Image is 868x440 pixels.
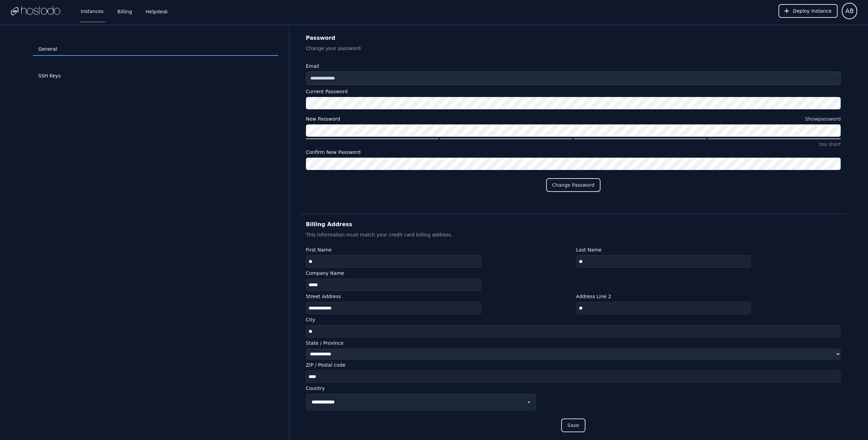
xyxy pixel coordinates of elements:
[306,316,841,324] label: City
[306,141,841,148] p: too short
[11,6,60,16] img: Logo
[805,115,841,122] button: New Password
[306,44,841,52] p: Change your password.
[306,292,571,301] label: Street Address
[33,70,278,83] a: SSH Keys
[845,6,854,16] span: AB
[306,115,340,123] div: New Password
[561,418,585,432] button: Save
[306,246,571,254] label: First Name
[306,33,841,43] h2: Password
[778,4,838,18] button: Deploy Instance
[793,8,831,14] span: Deploy Instance
[306,269,841,277] label: Company Name
[576,292,841,301] label: Address Line 2
[546,178,600,192] button: Change Password
[33,43,278,56] a: General
[306,62,841,70] label: Email
[842,3,857,19] button: User menu
[306,148,841,156] label: Confirm New Password
[306,384,841,392] label: Country
[306,87,841,96] label: Current Password
[306,361,841,369] label: ZIP / Postal code
[306,339,841,347] label: State / Province
[306,220,841,229] h2: Billing Address
[306,231,841,239] p: This information must match your credit card billing address.
[576,246,841,254] label: Last Name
